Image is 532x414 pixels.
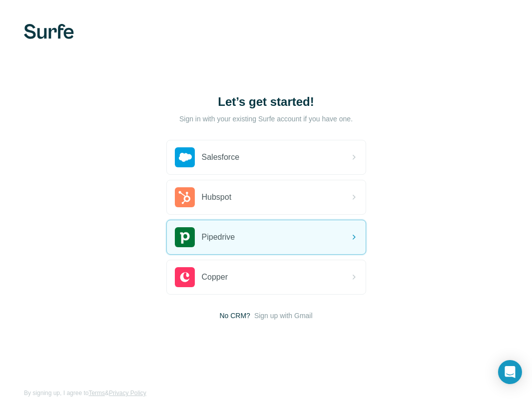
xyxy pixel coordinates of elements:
[175,147,195,167] img: salesforce's logo
[24,389,146,398] span: By signing up, I agree to &
[219,311,250,321] span: No CRM?
[202,271,228,283] span: Copper
[202,151,240,163] span: Salesforce
[498,360,522,384] div: Open Intercom Messenger
[202,231,235,243] span: Pipedrive
[109,390,146,397] a: Privacy Policy
[175,227,195,247] img: pipedrive's logo
[175,187,195,207] img: hubspot's logo
[175,267,195,287] img: copper's logo
[202,191,232,203] span: Hubspot
[179,114,353,124] p: Sign in with your existing Surfe account if you have one.
[88,390,105,397] a: Terms
[24,24,74,39] img: Surfe's logo
[254,311,313,321] button: Sign up with Gmail
[166,94,366,110] h1: Let’s get started!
